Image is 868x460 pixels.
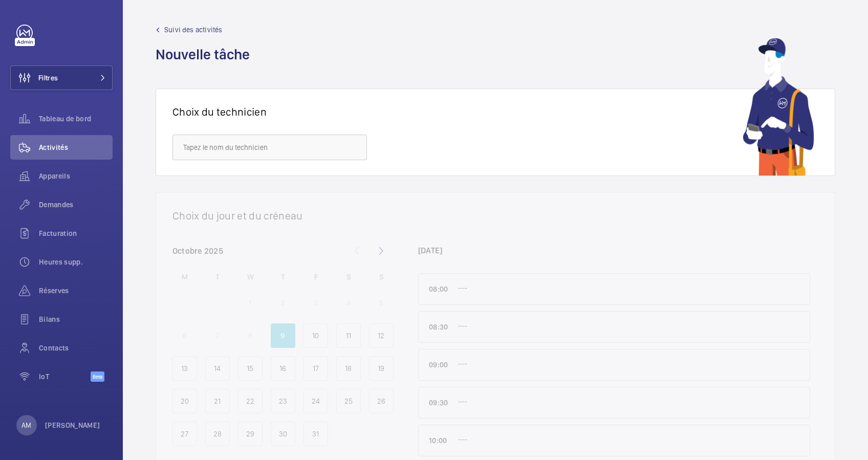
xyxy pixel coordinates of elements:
span: Filtres [38,73,58,83]
img: mechanic using app [743,38,814,176]
span: Demandes [39,200,113,210]
input: Tapez le nom du technicien [172,135,367,160]
span: Bilans [39,314,113,324]
p: AM [21,420,31,430]
span: Heures supp. [39,257,113,267]
span: Contacts [39,343,113,353]
p: [PERSON_NAME] [45,420,100,430]
span: Suivi des activités [164,25,222,35]
span: Beta [91,371,104,382]
h1: Choix du technicien [172,105,267,118]
button: Filtres [10,65,113,90]
span: IoT [39,371,91,382]
h1: Nouvelle tâche [156,45,256,64]
span: Facturation [39,228,113,238]
span: Appareils [39,171,113,181]
span: Tableau de bord [39,114,113,124]
span: Réserves [39,286,113,296]
span: Activités [39,142,113,152]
